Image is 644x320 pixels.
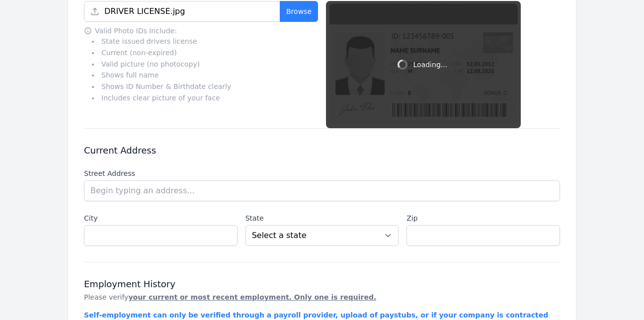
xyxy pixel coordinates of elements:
label: Zip [406,213,560,223]
li: Valid picture (no photocopy) [92,59,318,70]
div: Loading... [326,1,521,128]
li: State issued drivers license [92,36,318,47]
li: Includes clear picture of your face [92,92,318,104]
label: Street Address [84,168,560,178]
button: Browse [280,1,318,22]
h3: Employment History [84,278,560,290]
li: Shows ID Number & Birthdate clearly [92,81,318,92]
label: State [245,213,399,223]
span: Valid Photo IDs Include: [95,26,177,36]
input: Begin typing an address... [84,180,560,201]
li: Shows full name [92,70,318,81]
span: Please verify [84,293,376,301]
li: Current (non-expired) [92,47,318,59]
label: City [84,213,238,223]
u: your current or most recent employment. Only one is required. [128,293,376,301]
h3: Current Address [84,145,560,157]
